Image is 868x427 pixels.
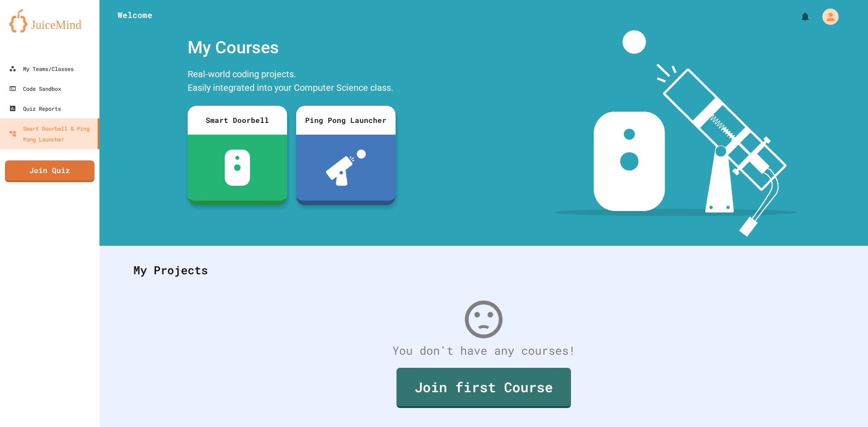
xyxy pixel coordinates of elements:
img: sdb-white.svg [225,150,250,186]
a: Join first Course [396,368,571,408]
div: My Projects [124,253,843,288]
div: Real-world coding projects. Easily integrated into your Computer Science class. [183,65,400,99]
div: My Account [813,6,841,27]
div: My Teams/Classes [9,63,74,74]
img: ppl-with-ball.png [326,150,366,186]
div: Smart Doorbell [188,106,287,135]
div: My Notifications [783,9,813,24]
div: Quiz Reports [9,103,61,114]
img: banner-image-my-projects.png [555,30,797,237]
img: logo-orange.svg [9,9,90,33]
div: My Courses [183,30,400,65]
div: Code Sandbox [9,83,61,94]
a: Join Quiz [5,160,94,182]
div: You don't have any courses! [124,342,843,359]
div: Ping Pong Launcher [296,106,396,135]
div: Smart Doorbell & Ping Pong Launcher [9,123,94,145]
